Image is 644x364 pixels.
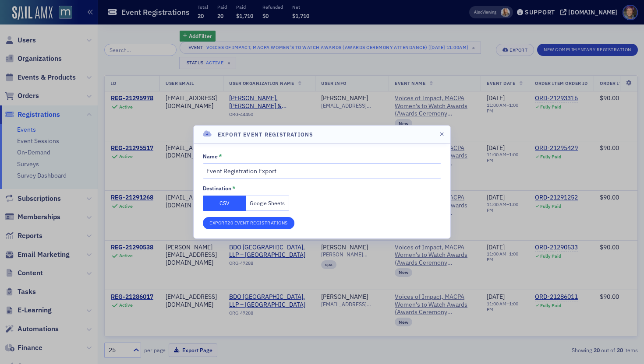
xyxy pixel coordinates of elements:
div: Destination [203,185,231,192]
button: Google Sheets [246,196,290,211]
button: CSV [203,196,246,211]
div: Name [203,153,218,160]
abbr: This field is required [232,185,236,192]
abbr: This field is required [219,153,222,161]
button: Export20 Event Registrations [203,217,294,229]
h4: Export Event Registrations [218,130,313,138]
